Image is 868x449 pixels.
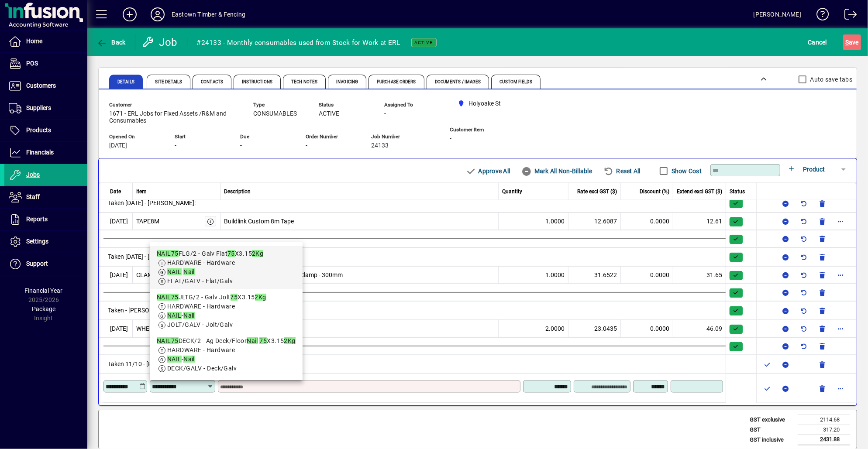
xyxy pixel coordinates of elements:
span: ave [845,35,859,49]
span: DECK/GALV - Deck/Galv [167,365,237,372]
em: 75 [227,250,235,257]
td: [PERSON_NAME] E-Z Speed Clamp - 300mm [221,266,499,284]
td: 0.0000 [621,320,673,337]
button: More options [834,381,847,395]
td: 317.20 [798,425,850,435]
em: NAIL [167,312,182,319]
button: Back [94,34,128,50]
div: Taken 11/10 - [PERSON_NAME] ([PERSON_NAME]): [103,355,726,373]
span: CONSUMABLES [253,110,297,117]
em: 2Kg [252,250,263,257]
span: Extend excl GST ($) [677,188,722,195]
span: Description [224,188,251,195]
em: Nail [183,268,195,275]
div: FLG/2 - Galv Flat X3.15 [157,249,296,258]
button: Mark All Non-Billable [518,163,596,179]
em: Nail [247,337,258,344]
span: Home [26,38,42,45]
span: Approve All [465,164,510,178]
span: - [306,142,307,149]
a: Knowledge Base [810,2,829,30]
span: HARDWARE - Hardware [167,303,235,310]
em: 75 [259,337,267,344]
mat-option: NAIL75DECK/2 - Ag Deck/Floor Nail 75X3.15 2Kg [150,333,303,377]
td: [DATE] [99,213,133,230]
span: - [167,356,195,363]
span: Support [26,260,48,267]
span: Suppliers [26,104,51,111]
td: 31.6522 [568,266,621,284]
div: #24133 - Monthly consumables used from Stock for Work at ERL [197,36,400,50]
div: Job [142,35,179,49]
span: Tech Notes [291,80,317,84]
a: Settings [4,231,87,253]
div: JLTG/2 - Galv Jolt X3.15 [157,293,296,302]
span: FLAT/GALV - Flat/Galv [167,278,233,284]
em: Nail [183,356,195,363]
button: Reset All [600,163,644,179]
em: NAIL [167,268,182,275]
td: GST [745,425,798,435]
td: 2114.68 [798,415,850,425]
em: 2Kg [255,294,266,301]
button: Cancel [806,34,830,50]
a: Logout [838,2,857,30]
a: Suppliers [4,97,87,119]
span: Settings [26,238,48,245]
span: Back [96,39,126,46]
a: Home [4,31,87,52]
label: Auto save tabs [809,75,853,84]
label: Show Cost [670,167,702,175]
span: Cancel [808,35,827,49]
em: NAIL [157,250,171,257]
div: DECK/2 - Ag Deck/Floor X3.15 [157,336,296,346]
span: Customers [26,82,56,89]
span: Active [415,40,433,45]
span: Package [32,305,55,312]
span: Financials [26,149,54,156]
button: Approve All [462,163,513,179]
mat-option: NAIL75JLTG/2 - Galv Jolt 75X3.15 2Kg [150,289,303,333]
span: Holyoake St [469,99,501,108]
span: 1671 - ERL Jobs for Fixed Assets /R&M and Consumables [109,110,240,124]
div: Taken [DATE] - [PERSON_NAME] ([PERSON_NAME]): [103,248,726,266]
div: Taken [DATE] - [PERSON_NAME]: [103,194,726,212]
em: 75 [171,294,179,301]
span: Mark All Non-Billable [521,164,592,178]
div: TAPE8M [136,217,159,226]
span: Staff [26,193,40,200]
span: - [167,312,195,319]
em: 75 [171,337,179,344]
div: [PERSON_NAME] [754,7,801,21]
span: Contacts [201,80,223,84]
span: Holyoake St [454,98,511,109]
span: Financial Year [25,287,63,294]
span: Status [319,102,371,108]
td: GST inclusive [745,435,798,445]
button: Save [843,34,861,50]
td: 0.0000 [621,213,673,230]
span: Reset All [603,164,641,178]
td: 31.65 [673,266,726,284]
span: 1.0000 [545,271,565,280]
span: Purchase Orders [377,80,416,84]
button: Add [116,7,144,22]
span: Assigned To [384,102,437,108]
span: Status [730,188,745,195]
td: 23.0435 [568,320,621,337]
div: WHEEL75RUBBER [136,324,186,333]
span: Start [175,134,227,140]
span: Opened On [109,134,162,140]
button: More options [834,268,847,282]
em: NAIL [157,337,171,344]
a: Financials [4,142,87,164]
button: More options [834,214,847,228]
span: - [240,142,242,149]
em: 75 [231,294,238,301]
span: [DATE] [109,142,127,149]
td: [DATE] [99,320,133,337]
span: Order Number [306,134,358,140]
td: Buildlink Custom 8m Tape [221,213,499,230]
button: More options [834,322,847,336]
a: Staff [4,186,87,208]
